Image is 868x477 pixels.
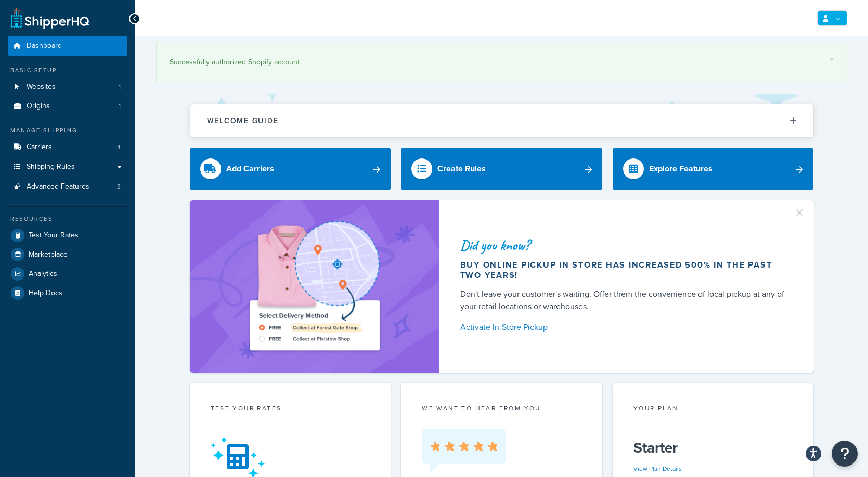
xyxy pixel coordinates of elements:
span: 1 [119,102,121,111]
span: Origins [27,102,50,111]
a: Origins1 [8,97,127,116]
span: Websites [27,83,56,91]
div: Test your rates [211,404,370,416]
a: Carriers4 [8,138,127,157]
div: Successfully authorized Shopify account [170,55,834,70]
a: × [830,55,834,63]
span: Advanced Features [27,182,89,191]
li: Carriers [8,138,127,157]
li: Websites [8,77,127,97]
h2: Welcome Guide [207,117,279,125]
div: Don't leave your customer's waiting. Offer them the convenience of local pickup at any of your re... [460,288,789,313]
a: Create Rules [401,148,602,190]
a: Help Docs [8,284,127,302]
a: Advanced Features2 [8,177,127,196]
span: Dashboard [27,42,62,50]
div: Manage Shipping [8,126,127,135]
span: 2 [117,182,121,191]
a: Test Your Rates [8,226,127,245]
span: Test Your Rates [29,231,79,240]
a: Add Carriers [190,148,391,190]
div: Create Rules [437,162,486,176]
a: View Plan Details [633,464,682,473]
div: Buy online pickup in store has increased 500% in the past two years! [460,260,789,281]
a: Explore Features [613,148,814,190]
li: Origins [8,97,127,116]
div: Did you know? [460,238,789,253]
a: Analytics [8,264,127,283]
span: Analytics [29,270,57,279]
div: Resources [8,215,127,223]
span: 1 [119,83,121,91]
span: Help Docs [29,289,62,298]
span: Shipping Rules [27,163,75,171]
span: Carriers [27,143,52,152]
li: Advanced Features [8,177,127,196]
a: Shipping Rules [8,157,127,177]
h5: Starter [633,440,793,456]
div: Add Carriers [226,162,274,176]
a: Activate In-Store Pickup [460,320,789,335]
span: 4 [117,143,121,152]
a: Marketplace [8,245,127,264]
div: Your Plan [633,404,793,416]
div: Explore Features [649,162,712,176]
button: Welcome Guide [190,104,813,137]
a: Dashboard [8,36,127,56]
div: Basic Setup [8,66,127,75]
span: Marketplace [29,250,68,259]
img: ad-shirt-map-b0359fc47e01cab431d101c4b569394f6a03f54285957d908178d52f29eb9668.png [221,216,409,357]
p: we want to hear from you [422,404,581,413]
a: Websites1 [8,77,127,97]
button: Open Resource Center [832,441,858,467]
